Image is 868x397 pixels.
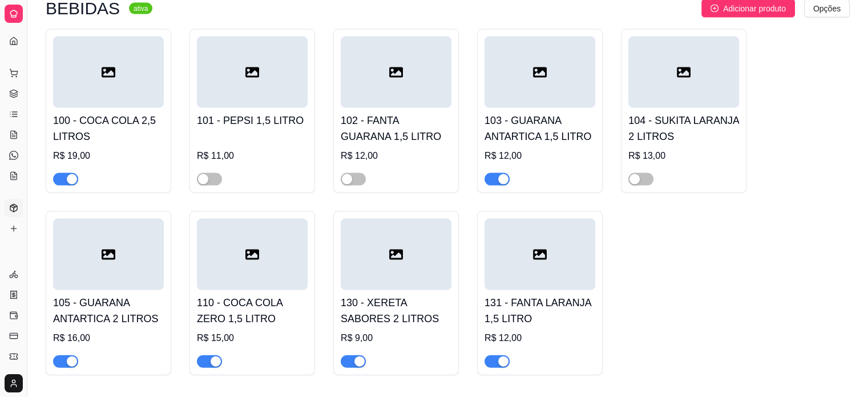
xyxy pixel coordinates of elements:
span: Opções [813,2,841,15]
h4: 100 - COCA COLA 2,5 LITROS [53,113,164,145]
div: R$ 12,00 [341,149,451,163]
h4: 131 - FANTA LARANJA 1,5 LITRO [485,295,595,327]
span: Adicionar produto [723,2,786,15]
span: plus-circle [710,5,718,13]
h4: 101 - PEPSI 1,5 LITRO [197,113,308,129]
div: R$ 16,00 [53,331,164,345]
div: R$ 12,00 [485,331,595,345]
h4: 130 - XERETA SABORES 2 LITROS [341,295,451,327]
div: R$ 9,00 [341,331,451,345]
div: R$ 19,00 [53,149,164,163]
h4: 104 - SUKITA LARANJA 2 LITROS [628,113,739,145]
div: R$ 15,00 [197,331,308,345]
h4: 103 - GUARANA ANTARTICA 1,5 LITRO [485,113,595,145]
h3: BEBIDAS [46,2,120,15]
div: R$ 11,00 [197,149,308,163]
div: R$ 13,00 [628,149,739,163]
h4: 110 - COCA COLA ZERO 1,5 LITRO [197,295,308,327]
sup: ativa [129,3,152,14]
h4: 105 - GUARANA ANTARTICA 2 LITROS [53,295,164,327]
div: R$ 12,00 [485,149,595,163]
h4: 102 - FANTA GUARANA 1,5 LITRO [341,113,451,145]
